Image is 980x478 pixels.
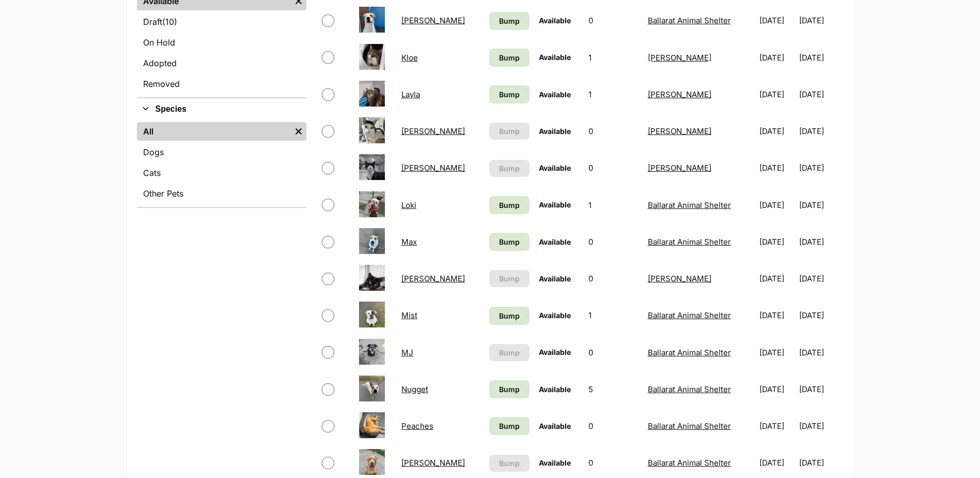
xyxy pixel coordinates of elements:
td: [DATE] [799,40,842,76]
a: [PERSON_NAME] [648,126,711,136]
a: [PERSON_NAME] [648,163,711,173]
a: Bump [489,12,530,30]
span: Bump [499,200,520,211]
span: Available [539,53,571,62]
a: Nugget [401,384,428,394]
td: [DATE] [799,150,842,186]
span: Available [539,237,571,246]
span: Bump [499,52,520,63]
span: Bump [499,273,520,284]
td: [DATE] [755,3,798,38]
span: Available [539,274,571,283]
span: Available [539,90,571,99]
td: [DATE] [755,297,798,333]
a: Ballarat Animal Shelter [648,458,731,468]
a: Bump [489,417,530,435]
a: Ballarat Animal Shelter [648,348,731,357]
a: Ballarat Animal Shelter [648,200,731,210]
a: Max [401,237,417,247]
td: [DATE] [799,408,842,444]
td: [DATE] [799,371,842,407]
a: Loki [401,200,416,210]
a: [PERSON_NAME] [401,163,465,173]
a: Ballarat Animal Shelter [648,16,731,25]
span: Available [539,311,571,320]
td: [DATE] [755,224,798,260]
a: Ballarat Animal Shelter [648,421,731,431]
td: [DATE] [755,40,798,76]
a: [PERSON_NAME] [401,16,465,25]
span: Available [539,385,571,394]
td: [DATE] [755,77,798,112]
td: [DATE] [799,297,842,333]
a: All [137,122,291,141]
a: [PERSON_NAME] [401,458,465,468]
td: [DATE] [755,371,798,407]
td: [DATE] [755,335,798,370]
a: [PERSON_NAME] [648,89,711,99]
a: Layla [401,89,420,99]
span: Bump [499,310,520,321]
a: Ballarat Animal Shelter [648,384,731,394]
a: Cats [137,163,306,182]
a: Remove filter [291,122,306,141]
a: Bump [489,49,530,67]
td: 1 [584,187,642,223]
span: Available [539,16,571,25]
td: [DATE] [755,261,798,296]
a: Ballarat Animal Shelter [648,237,731,247]
td: [DATE] [755,150,798,186]
td: 0 [584,408,642,444]
a: Draft [137,12,306,31]
td: [DATE] [755,187,798,223]
button: Species [137,102,306,116]
button: Bump [489,123,530,140]
span: Available [539,458,571,467]
span: Bump [499,126,520,137]
span: Available [539,348,571,356]
span: Bump [499,384,520,395]
td: [DATE] [799,335,842,370]
a: Bump [489,233,530,251]
td: [DATE] [799,261,842,296]
td: [DATE] [799,77,842,112]
td: 1 [584,40,642,76]
a: [PERSON_NAME] [401,126,465,136]
td: 0 [584,261,642,296]
td: 0 [584,3,642,38]
td: [DATE] [799,187,842,223]
a: Mist [401,310,417,320]
span: Bump [499,347,520,358]
span: Bump [499,458,520,469]
a: On Hold [137,33,306,52]
a: Bump [489,85,530,103]
td: [DATE] [755,113,798,149]
td: 5 [584,371,642,407]
span: Available [539,422,571,430]
span: Available [539,163,571,172]
td: 0 [584,335,642,370]
a: Ballarat Animal Shelter [648,310,731,320]
span: Available [539,200,571,209]
span: Bump [499,163,520,174]
span: Bump [499,421,520,431]
span: Available [539,127,571,136]
td: [DATE] [799,3,842,38]
td: [DATE] [755,408,798,444]
a: Bump [489,196,530,214]
a: Dogs [137,143,306,161]
button: Bump [489,270,530,287]
a: Bump [489,307,530,325]
td: [DATE] [799,224,842,260]
td: 0 [584,150,642,186]
button: Bump [489,160,530,177]
span: Bump [499,89,520,100]
td: 0 [584,113,642,149]
button: Bump [489,455,530,472]
td: 1 [584,297,642,333]
div: Species [137,120,306,207]
td: 0 [584,224,642,260]
a: Other Pets [137,184,306,203]
a: [PERSON_NAME] [648,274,711,283]
button: Bump [489,344,530,361]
